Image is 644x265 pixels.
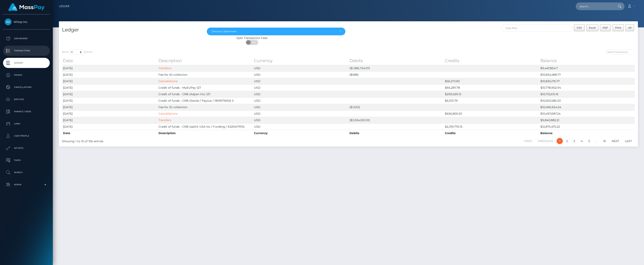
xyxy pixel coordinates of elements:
[348,65,444,71] td: ($1,386,734.07)
[5,133,48,139] p: User Profile
[564,138,570,144] a: 2
[62,26,201,33] h4: Ledger
[253,110,348,117] td: USD
[539,84,635,91] td: $10,778,902.94
[253,117,348,123] td: USD
[539,91,635,97] td: $10,712,615.16
[589,26,595,29] span: Excel
[253,84,348,91] td: USD
[539,110,635,117] td: $10,497,687.24
[3,167,50,178] a: Search
[539,130,635,136] th: Balance
[5,72,48,78] p: Payees
[577,26,582,29] span: CSV
[62,138,297,143] div: Showing 1 to 10 of 156 entries
[5,182,48,188] p: Admin
[539,117,635,123] td: $9,840,882.21
[5,157,48,163] p: Taxes
[539,78,635,84] td: $10,835,176.77
[157,84,253,91] td: Credit of funds - MyEUPay 127
[444,78,539,84] td: $56,273.83
[3,107,50,117] a: Manage Users
[253,104,348,110] td: USD
[603,26,608,29] span: PDF
[576,2,614,10] input: Search...
[605,50,635,54] input: Search transactions
[5,96,48,102] p: Batches
[69,50,84,54] select: Showentries
[586,138,592,144] a: 5
[444,123,539,130] td: $2,319,770.15
[62,57,157,65] th: Date
[3,155,50,165] a: Taxes
[574,24,585,31] button: CSV
[158,118,171,122] a: Transfers
[579,138,585,144] a: 4
[253,130,348,136] th: Currency
[3,20,50,24] span: Whop Inc
[3,70,50,80] a: Payees
[348,104,444,110] td: ($1,033)
[62,84,157,91] td: [DATE]
[444,97,539,104] td: $6,931.79
[626,24,634,31] button: All
[5,121,48,127] p: Links
[3,119,50,129] a: Links
[158,112,178,115] a: Cancellations
[157,104,253,110] td: Fee for ID collection
[157,71,253,78] td: Fee for ID collection
[62,71,157,78] td: [DATE]
[207,28,346,35] button: Choose a Statement
[613,24,624,31] button: Print
[601,138,608,144] a: 16
[5,36,48,42] p: Dashboard
[59,2,69,11] a: Ledger
[5,60,48,66] p: Ledger
[8,3,44,11] img: MassPay Logo
[628,26,631,29] span: All
[348,71,444,78] td: ($588)
[348,130,444,136] th: Debits
[253,123,348,130] td: USD
[3,94,50,104] a: Batches
[444,84,539,91] td: $66,287.78
[3,82,50,92] a: Cancellations
[3,131,50,141] a: User Profile
[600,24,611,31] button: PDF
[62,97,157,104] td: [DATE]
[539,97,635,104] td: $10,503,586.03
[157,91,253,97] td: Credit of funds - CRB (Adyen Inc) 127
[5,18,12,25] img: Whop Inc
[5,169,48,176] p: Search
[248,40,258,45] span: OFF
[5,48,48,54] p: Transactions
[348,57,444,65] th: Debits
[62,50,92,54] label: Show entries
[3,180,50,190] a: Admin
[586,24,598,31] button: Excel
[59,36,445,40] div: Split Transaction Fees
[62,104,157,110] td: [DATE]
[5,84,48,90] p: Cancellations
[211,30,336,33] div: Choose a Statement
[253,65,348,71] td: USD
[158,66,171,70] a: Transfers
[5,109,48,115] p: Manage Users
[62,117,157,123] td: [DATE]
[571,138,577,144] a: 3
[539,57,635,65] th: Balance
[157,130,253,136] th: Description
[158,79,178,83] a: Cancellations
[502,24,572,32] input: Date filter
[62,91,157,97] td: [DATE]
[3,143,50,153] a: API Keys
[5,145,48,151] p: API Keys
[444,110,539,117] td: $656,805.03
[62,123,157,130] td: [DATE]
[609,138,621,144] a: Next
[253,57,348,65] th: Currency
[62,78,157,84] td: [DATE]
[444,91,539,97] td: $209,029.13
[157,123,253,130] td: Credit of funds - CRB (splitit USA Inc / Funding / 6320417915)
[615,26,621,29] span: Print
